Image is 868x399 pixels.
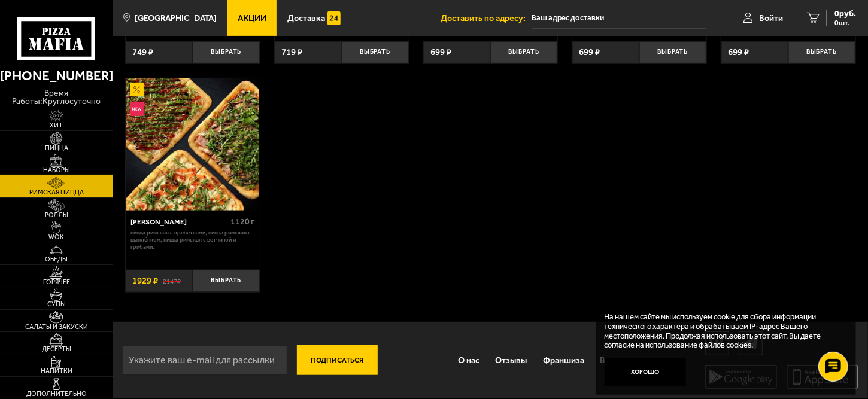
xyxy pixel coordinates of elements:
span: Доставка [287,14,325,23]
span: 699 ₽ [728,48,749,57]
span: 0 руб. [834,10,856,18]
a: Франшиза [535,345,592,374]
button: Подписаться [297,345,378,375]
img: Новинка [130,102,144,116]
span: Доставить по адресу: [441,14,532,23]
button: Выбрать [342,41,409,63]
span: 749 ₽ [132,48,153,57]
input: Укажите ваш e-mail для рассылки [123,345,287,375]
p: На нашем сайте мы используем cookie для сбора информации технического характера и обрабатываем IP... [605,312,840,350]
span: 0 шт. [834,19,856,26]
button: Выбрать [193,41,260,63]
a: АкционныйНовинкаМама Миа [126,78,260,211]
button: Выбрать [639,41,706,63]
img: Акционный [130,83,144,96]
span: 699 ₽ [579,48,600,57]
span: 699 ₽ [430,48,451,57]
s: 2147 ₽ [163,276,181,285]
a: Вакансии [592,345,645,374]
a: Отзывы [488,345,535,374]
img: 15daf4d41897b9f0e9f617042186c801.svg [327,11,341,25]
button: Хорошо [605,358,686,385]
a: О нас [451,345,488,374]
p: Пицца Римская с креветками, Пицца Римская с цыплёнком, Пицца Римская с ветчиной и грибами. [130,229,254,251]
img: Мама Миа [126,78,259,211]
button: Выбрать [788,41,855,63]
div: [PERSON_NAME] [130,218,227,226]
span: 719 ₽ [281,48,302,57]
span: Акции [238,14,266,23]
span: 1120 г [230,217,255,227]
button: Выбрать [490,41,557,63]
span: 1929 ₽ [132,276,158,285]
span: [GEOGRAPHIC_DATA] [135,14,217,23]
button: Выбрать [193,270,260,292]
span: Войти [759,14,783,23]
input: Ваш адрес доставки [532,7,706,29]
